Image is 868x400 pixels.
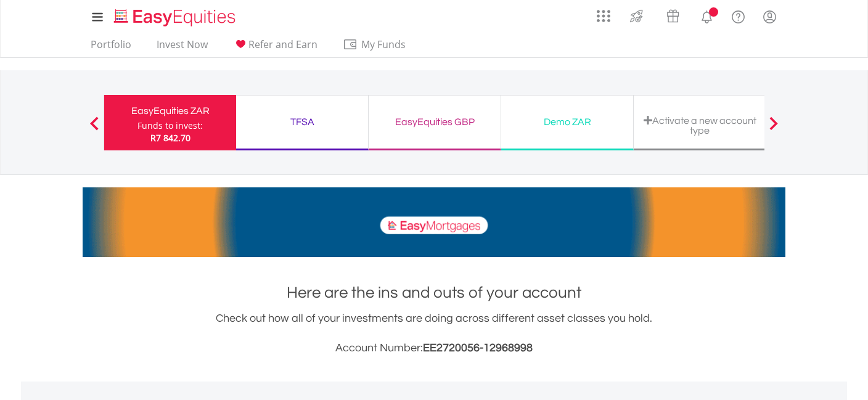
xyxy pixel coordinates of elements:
div: Funds to invest: [137,120,203,132]
a: Vouchers [655,3,691,26]
img: grid-menu-icon.svg [597,9,610,23]
h3: Account Number: [83,340,785,357]
div: Check out how all of your investments are doing across different asset classes you hold. [83,310,785,357]
img: vouchers-v2.svg [663,6,683,26]
div: EasyEquities ZAR [112,102,229,120]
a: My Profile [754,3,785,30]
a: Invest Now [152,38,213,57]
span: My Funds [343,36,424,52]
span: Refer and Earn [248,38,317,51]
span: EE2720056-12968998 [423,342,533,354]
a: Refer and Earn [228,38,322,57]
span: R7 842.70 [150,132,190,144]
a: Notifications [691,3,723,28]
div: Demo ZAR [509,113,626,131]
img: EasyEquities_Logo.png [112,7,240,28]
a: FAQ's and Support [723,3,754,28]
div: Activate a new account type [641,115,758,136]
div: TFSA [244,113,361,131]
h1: Here are the ins and outs of your account [83,282,785,304]
a: Portfolio [86,38,136,57]
div: EasyEquities GBP [376,113,493,131]
img: EasyMortage Promotion Banner [83,187,785,257]
a: Home page [109,3,240,28]
a: AppsGrid [589,3,618,23]
img: thrive-v2.svg [626,6,647,26]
